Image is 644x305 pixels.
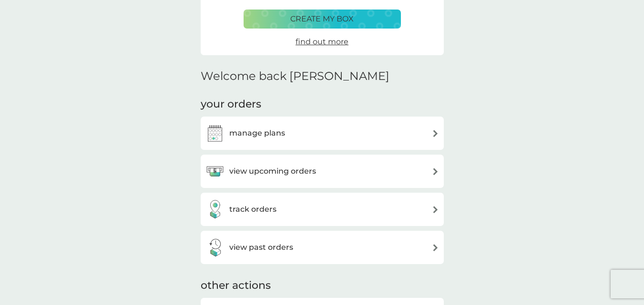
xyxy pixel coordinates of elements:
a: find out more [296,36,348,48]
span: find out more [296,37,348,46]
img: arrow right [432,244,439,251]
h3: track orders [229,203,276,216]
img: arrow right [432,130,439,137]
p: create my box [290,13,354,25]
h3: manage plans [229,127,285,139]
h3: your orders [201,97,261,112]
h3: other actions [201,278,271,293]
h3: view upcoming orders [229,165,316,177]
h2: Welcome back [PERSON_NAME] [201,69,389,83]
img: arrow right [432,206,439,213]
h3: view past orders [229,241,293,254]
img: arrow right [432,168,439,175]
button: create my box [244,10,401,29]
